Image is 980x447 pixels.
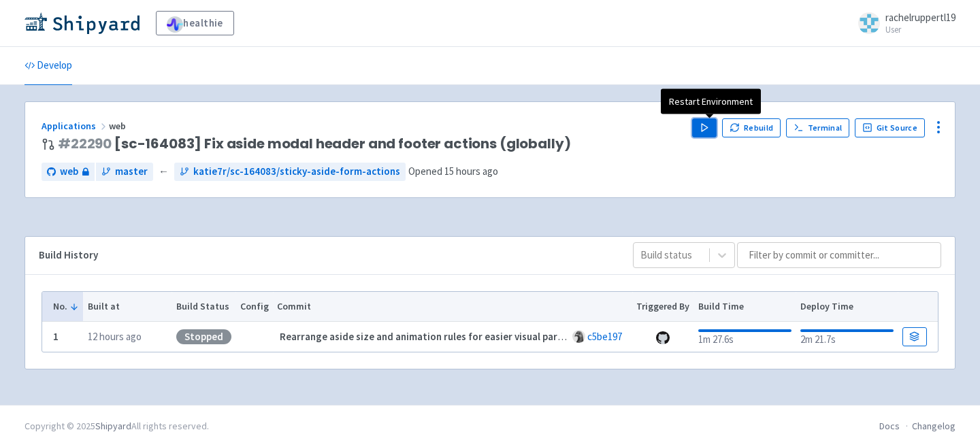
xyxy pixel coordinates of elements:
[235,292,273,322] th: Config
[444,165,498,178] time: 15 hours ago
[42,120,109,132] a: Applications
[855,118,925,137] a: Git Source
[83,292,171,322] th: Built at
[88,330,142,343] time: 12 hours ago
[786,118,849,137] a: Terminal
[885,11,955,24] span: rachelruppertl19
[95,420,131,432] a: Shipyard
[171,292,235,322] th: Build Status
[879,420,900,432] a: Docs
[42,163,95,181] a: web
[912,420,955,432] a: Changelog
[800,327,894,348] div: 2m 21.7s
[115,164,148,180] span: master
[693,292,796,322] th: Build Time
[60,164,78,180] span: web
[632,292,694,322] th: Triggered By
[698,327,791,348] div: 1m 27.6s
[587,330,622,343] a: c5be197
[109,120,128,132] span: web
[96,163,153,181] a: master
[796,292,898,322] th: Deploy Time
[39,248,611,263] div: Build History
[24,47,72,85] a: Develop
[737,242,941,268] input: Filter by commit or committer...
[280,330,655,343] strong: Rearrange aside size and animation rules for easier visual parsing with actions row
[408,165,498,178] span: Opened
[24,12,140,34] img: Shipyard logo
[850,12,955,34] a: rachelruppertl19 User
[174,163,406,181] a: katie7r/sc-164083/sticky-aside-form-actions
[692,118,717,137] button: Play
[58,136,570,152] span: [sc-164083] Fix aside modal header and footer actions (globally)
[176,329,231,344] div: Stopped
[24,419,209,433] div: Copyright © 2025 All rights reserved.
[156,11,234,35] a: healthie
[159,164,169,180] span: ←
[722,118,781,137] button: Rebuild
[273,292,632,322] th: Commit
[902,327,927,346] a: Build Details
[53,299,79,314] button: No.
[53,330,59,343] b: 1
[885,25,955,34] small: User
[193,164,400,180] span: katie7r/sc-164083/sticky-aside-form-actions
[58,134,112,153] a: #22290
